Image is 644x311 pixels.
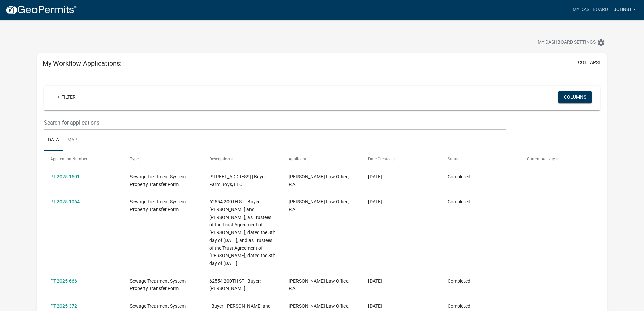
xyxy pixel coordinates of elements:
span: Current Activity [527,157,555,161]
datatable-header-cell: Status [441,151,520,167]
span: Johnston Law Office, P.A. [289,199,349,212]
span: Applicant [289,157,306,161]
span: Completed [448,174,470,179]
a: PT-2025-1501 [50,174,80,179]
datatable-header-cell: Application Number [44,151,123,167]
span: 06/24/2025 [368,174,382,179]
a: + Filter [52,91,81,103]
span: Status [448,157,459,161]
a: PT-2025-1064 [50,199,80,204]
span: Sewage Treatment System Property Transfer Form [130,174,186,187]
a: My Dashboard [570,3,611,16]
h5: My Workflow Applications: [43,59,122,67]
a: Map [63,130,81,151]
span: 05/15/2025 [368,199,382,204]
a: Johnst [611,3,639,16]
span: Description [209,157,230,161]
input: Search for applications [44,116,505,130]
datatable-header-cell: Date Created [362,151,441,167]
span: Completed [448,199,470,204]
datatable-header-cell: Description [203,151,282,167]
button: Columns [558,91,592,103]
a: Data [44,130,63,151]
span: Completed [448,278,470,284]
span: Johnston Law Office, P.A. [289,174,349,187]
button: My Dashboard Settingssettings [532,36,611,49]
i: settings [597,39,605,47]
span: Type [130,157,139,161]
span: Application Number [50,157,87,161]
datatable-header-cell: Type [123,151,203,167]
span: Johnston Law Office, P.A. [289,278,349,291]
a: PT-2025-666 [50,278,77,284]
span: 62554 200TH ST | Buyer: Sean J. Evenson [209,278,261,291]
span: 03/04/2025 [368,278,382,284]
span: 62554 200TH ST | Buyer: William A. Davenport and Dianne V. Davenport, as Trustees of the Trust Ag... [209,199,276,266]
span: Sewage Treatment System Property Transfer Form [130,199,186,212]
span: Sewage Treatment System Property Transfer Form [130,278,186,291]
span: Date Created [368,157,392,161]
span: My Dashboard Settings [538,39,596,47]
datatable-header-cell: Applicant [282,151,362,167]
span: 12024 CO HWY 71 | Buyer: Farm Boys, LLC [209,174,267,187]
span: Completed [448,303,470,309]
a: PT-2025-372 [50,303,77,309]
button: collapse [578,59,601,66]
datatable-header-cell: Current Activity [520,151,600,167]
span: 02/28/2025 [368,303,382,309]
